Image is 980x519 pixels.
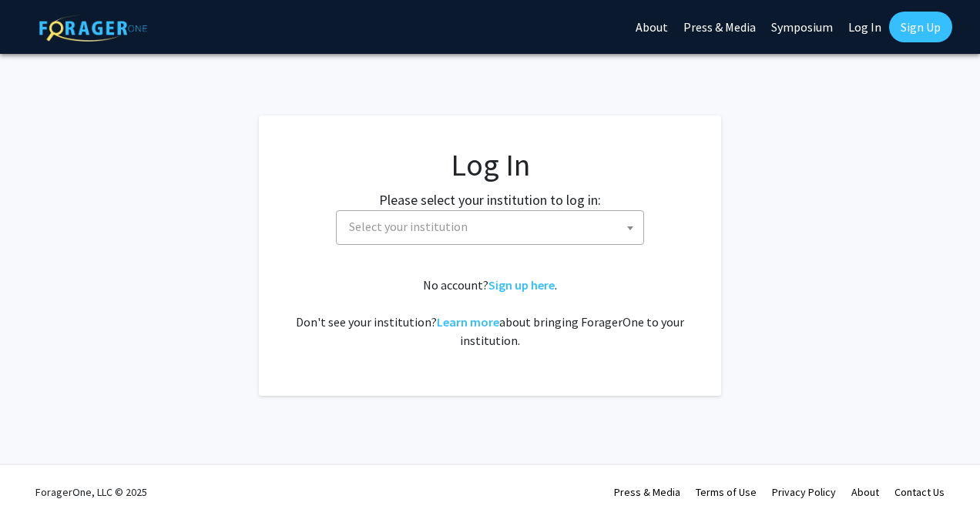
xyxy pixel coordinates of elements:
a: Sign up here [488,277,555,293]
div: No account? . Don't see your institution? about bringing ForagerOne to your institution. [290,276,690,350]
a: Terms of Use [696,485,757,499]
img: ForagerOne Logo [39,15,147,42]
a: Privacy Policy [772,485,836,499]
a: About [851,485,879,499]
div: ForagerOne, LLC © 2025 [35,465,147,519]
span: Select your institution [349,219,468,234]
a: Press & Media [614,485,680,499]
a: Sign Up [889,12,952,42]
a: Contact Us [894,485,945,499]
a: Learn more about bringing ForagerOne to your institution [437,314,499,330]
span: Select your institution [343,211,643,243]
label: Please select your institution to log in: [379,189,601,210]
span: Select your institution [336,210,644,245]
h1: Log In [290,146,690,183]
